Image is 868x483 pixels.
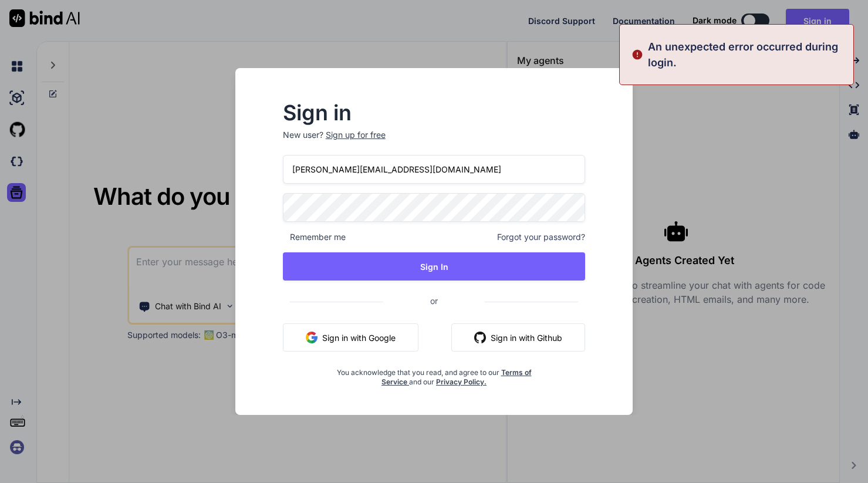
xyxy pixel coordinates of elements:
img: github [474,332,486,343]
img: alert [631,39,643,70]
div: You acknowledge that you read, and agree to our and our [333,361,535,387]
h2: Sign in [283,103,586,122]
p: New user? [283,129,586,155]
button: Sign In [283,252,586,281]
span: or [383,286,485,315]
button: Sign in with Google [283,323,418,352]
span: Remember me [283,231,346,243]
a: Terms of Service [381,368,532,386]
button: Sign in with Github [451,323,585,352]
span: Forgot your password? [497,231,585,243]
input: Login or Email [283,155,586,184]
a: Privacy Policy. [436,377,487,386]
div: Sign up for free [326,129,386,141]
img: google [306,332,318,343]
p: An unexpected error occurred during login. [648,39,846,70]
